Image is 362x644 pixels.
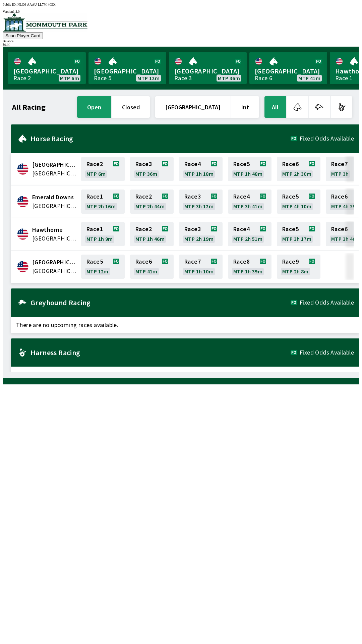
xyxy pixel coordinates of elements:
span: MTP 1h 9m [86,236,113,241]
div: Race 2 [13,75,31,81]
span: Race 2 [135,194,152,199]
span: MTP 12m [137,75,160,81]
h2: Greyhound Racing [31,300,291,305]
span: Race 3 [184,226,201,232]
span: MTP 41m [298,75,320,81]
a: Race3MTP 2h 19m [179,222,223,246]
span: United States [32,267,77,275]
span: MTP 1h 18m [184,171,214,176]
span: There are no upcoming races available. [11,367,359,383]
button: All [264,96,286,118]
div: Race 1 [335,75,353,81]
div: Race 5 [94,75,111,81]
div: Race 3 [174,75,192,81]
span: NLG6-AAAU-LL7M-4GJX [17,3,56,6]
span: Fixed Odds Available [300,300,354,305]
span: Fixed Odds Available [300,136,354,141]
span: MTP 2h 8m [282,269,309,274]
span: Race 3 [184,194,201,199]
h1: All Racing [12,104,46,110]
span: Hawthorne [32,225,77,234]
a: Race2MTP 1h 46m [130,222,174,246]
a: Race5MTP 4h 10m [277,190,320,214]
span: [GEOGRAPHIC_DATA] [174,67,241,75]
a: Race5MTP 1h 48m [228,157,271,181]
span: Race 5 [86,259,103,264]
span: MTP 6m [86,171,106,176]
div: Version 1.4.0 [3,10,359,13]
span: Race 6 [331,226,348,232]
span: Race 5 [282,226,299,232]
h2: Harness Racing [31,350,291,355]
span: MTP 36m [135,171,158,176]
a: [GEOGRAPHIC_DATA]Race 2MTP 6m [8,52,86,84]
span: There are no upcoming races available. [11,317,359,333]
a: Race2MTP 2h 44m [130,190,174,214]
span: MTP 41m [135,269,158,274]
a: [GEOGRAPHIC_DATA]Race 6MTP 41m [249,52,327,84]
span: [GEOGRAPHIC_DATA] [13,67,80,75]
button: Int [231,96,259,118]
a: [GEOGRAPHIC_DATA]Race 5MTP 12m [88,52,166,84]
span: Race 6 [282,161,299,167]
button: [GEOGRAPHIC_DATA] [155,96,231,118]
span: MTP 2h 30m [282,171,311,176]
a: Race4MTP 2h 51m [228,222,271,246]
span: [GEOGRAPHIC_DATA] [255,67,322,75]
a: Race4MTP 1h 18m [179,157,223,181]
span: [GEOGRAPHIC_DATA] [94,67,161,75]
a: Race5MTP 3h 17m [277,222,320,246]
span: United States [32,234,77,243]
span: Monmouth Park [32,258,77,267]
span: Fixed Odds Available [300,350,354,355]
span: Race 7 [184,259,201,264]
a: Race3MTP 36m [130,157,174,181]
span: MTP 36m [218,75,240,81]
span: MTP 1h 48m [233,171,262,176]
span: Race 7 [331,161,348,167]
span: MTP 1h 39m [233,269,262,274]
span: MTP 1h 46m [135,236,165,241]
span: Race 6 [331,194,348,199]
span: MTP 2h 44m [135,204,165,209]
span: Race 3 [135,161,152,167]
a: Race5MTP 12m [81,255,125,279]
span: Race 9 [282,259,299,264]
span: MTP 1h 10m [184,269,214,274]
span: MTP 3h [331,171,349,176]
a: Race4MTP 3h 41m [228,190,271,214]
div: Public ID: [3,3,359,6]
div: $ 0.00 [3,43,359,47]
span: MTP 3h 12m [184,204,214,209]
span: MTP 2h 51m [233,236,262,241]
span: Race 1 [86,194,103,199]
span: MTP 3h 17m [282,236,311,241]
a: Race6MTP 2h 30m [277,157,320,181]
div: Balance [3,39,359,43]
span: Race 1 [86,226,103,232]
div: Race 6 [255,75,272,81]
span: Race 6 [135,259,152,264]
a: Race2MTP 6m [81,157,125,181]
button: closed [112,96,150,118]
h2: Horse Racing [31,136,291,141]
a: Race9MTP 2h 8m [277,255,320,279]
span: Race 4 [233,194,250,199]
button: Scan Player Card [3,32,43,39]
span: Race 2 [86,161,103,167]
span: Race 8 [233,259,250,264]
span: MTP 4h 10m [282,204,311,209]
a: Race8MTP 1h 39m [228,255,271,279]
button: open [77,96,111,118]
span: Race 5 [233,161,250,167]
span: United States [32,169,77,178]
span: Race 4 [233,226,250,232]
span: Race 4 [184,161,201,167]
span: MTP 4h 39m [331,204,360,209]
span: Emerald Downs [32,193,77,202]
span: United States [32,202,77,210]
span: MTP 12m [86,269,109,274]
span: MTP 6m [60,75,79,81]
span: MTP 3h 41m [233,204,262,209]
span: MTP 3h 46m [331,236,360,241]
